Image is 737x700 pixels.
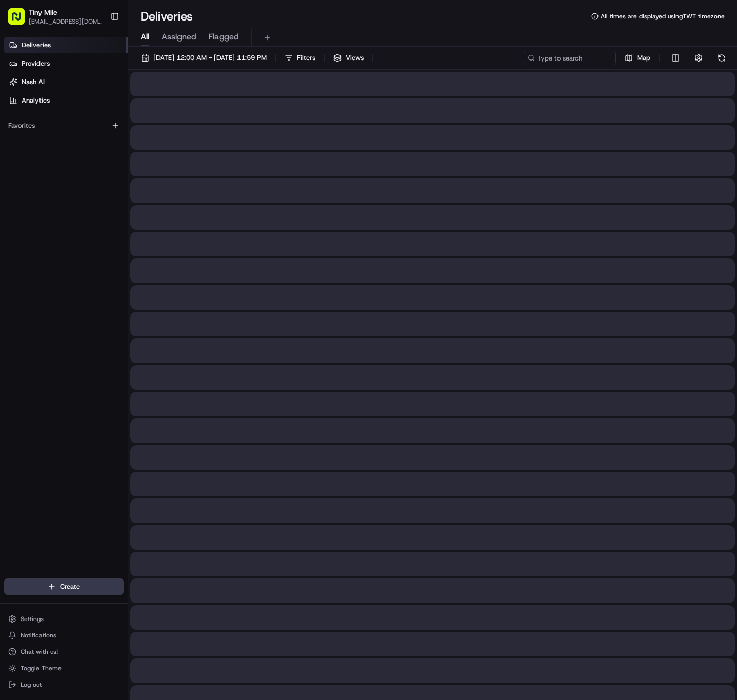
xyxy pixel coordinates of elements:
span: Settings [21,615,44,623]
button: Chat with us! [4,645,124,659]
span: Views [346,53,364,63]
input: Type to search [524,51,616,65]
span: All times are displayed using TWT timezone [601,12,725,21]
span: Log out [21,681,42,689]
button: Settings [4,612,124,626]
button: Notifications [4,628,124,643]
span: Providers [22,59,50,68]
button: [DATE] 12:00 AM - [DATE] 11:59 PM [136,51,271,65]
button: Create [4,578,124,595]
button: Views [329,51,368,65]
a: Analytics [4,92,128,109]
button: Filters [280,51,320,65]
span: Analytics [22,96,50,105]
button: Tiny Mile[EMAIL_ADDRESS][DOMAIN_NAME] [4,4,106,29]
button: Log out [4,677,124,692]
div: Favorites [4,117,124,134]
span: Flagged [209,31,239,43]
span: Filters [297,53,315,63]
span: Toggle Theme [21,664,62,672]
span: Notifications [21,631,56,639]
span: Nash AI [22,77,45,87]
button: Map [620,51,655,65]
a: Nash AI [4,74,128,90]
button: Tiny Mile [29,7,57,17]
a: Deliveries [4,37,128,53]
span: [DATE] 12:00 AM - [DATE] 11:59 PM [153,53,267,63]
button: Refresh [714,51,729,65]
span: All [141,31,149,43]
button: Toggle Theme [4,661,124,675]
span: Chat with us! [21,648,58,656]
a: Providers [4,55,128,72]
h1: Deliveries [141,8,193,25]
span: Map [637,53,650,63]
button: [EMAIL_ADDRESS][DOMAIN_NAME] [29,17,102,26]
span: Deliveries [22,41,51,50]
span: Assigned [162,31,196,43]
span: Create [60,582,80,591]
